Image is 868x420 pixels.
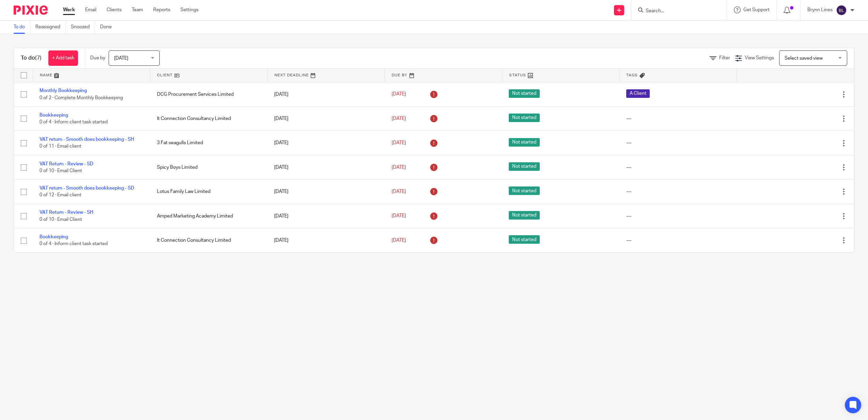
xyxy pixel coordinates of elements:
[509,186,540,195] span: Not started
[509,235,540,244] span: Not started
[40,137,134,142] a: VAT return - Smooth does bookkeeping - SH
[132,6,143,13] a: Team
[150,82,268,106] td: DCG Procurement Services Limited
[150,180,268,204] td: Lotus Family Law Limited
[392,140,406,145] span: [DATE]
[626,164,730,171] div: ---
[40,210,93,215] a: VAT Return - Review - SH
[267,155,385,179] td: [DATE]
[85,6,96,13] a: Email
[35,20,66,34] a: Reassigned
[40,162,93,166] a: VAT Return - Review - SD
[626,188,730,195] div: ---
[392,189,406,194] span: [DATE]
[107,6,122,13] a: Clients
[392,116,406,121] span: [DATE]
[40,168,82,173] span: 0 of 10 · Email Client
[40,186,134,191] a: VAT return - Smooth does bookkeeping - SD
[114,56,128,61] span: [DATE]
[48,50,78,66] a: + Add task
[626,213,730,220] div: ---
[150,155,268,179] td: Spicy Boys Limited
[40,88,87,93] a: Monthly Bookkeeping
[267,106,385,131] td: [DATE]
[392,165,406,170] span: [DATE]
[40,241,108,246] span: 0 of 4 · Inform client task started
[785,56,823,61] span: Select saved view
[267,228,385,253] td: [DATE]
[153,6,170,13] a: Reports
[509,211,540,220] span: Not started
[745,56,774,60] span: View Settings
[392,92,406,97] span: [DATE]
[267,82,385,106] td: [DATE]
[21,55,42,62] h1: To do
[14,5,48,15] img: Pixie
[626,115,730,122] div: ---
[40,193,81,198] span: 0 of 12 · Email client
[150,131,268,155] td: 3 Fat seagulls Limited
[392,238,406,243] span: [DATE]
[626,139,730,146] div: ---
[63,6,75,13] a: Work
[509,138,540,147] span: Not started
[100,20,117,34] a: Done
[836,5,847,16] img: svg%3E
[71,20,95,34] a: Snoozed
[645,8,706,14] input: Search
[150,106,268,131] td: It Connection Consultancy Limited
[807,6,833,13] p: Brynn Lines
[267,131,385,155] td: [DATE]
[743,7,770,12] span: Get Support
[509,89,540,98] span: Not started
[90,55,105,61] p: Due by
[40,120,108,124] span: 0 of 4 · Inform client task started
[267,180,385,204] td: [DATE]
[14,20,30,34] a: To do
[40,144,81,149] span: 0 of 11 · Email client
[40,217,82,222] span: 0 of 10 · Email Client
[509,162,540,171] span: Not started
[35,55,42,61] span: (7)
[40,113,68,118] a: Bookkeeping
[626,89,650,98] span: A Client
[180,6,199,13] a: Settings
[509,114,540,122] span: Not started
[150,228,268,253] td: It Connection Consultancy Limited
[267,204,385,228] td: [DATE]
[40,95,123,100] span: 0 of 2 · Complete Monthly Bookkeeping
[626,73,638,77] span: Tags
[150,204,268,228] td: Amped Marketing Academy Limited
[719,56,730,60] span: Filter
[392,214,406,219] span: [DATE]
[40,235,68,239] a: Bookkeeping
[626,237,730,244] div: ---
